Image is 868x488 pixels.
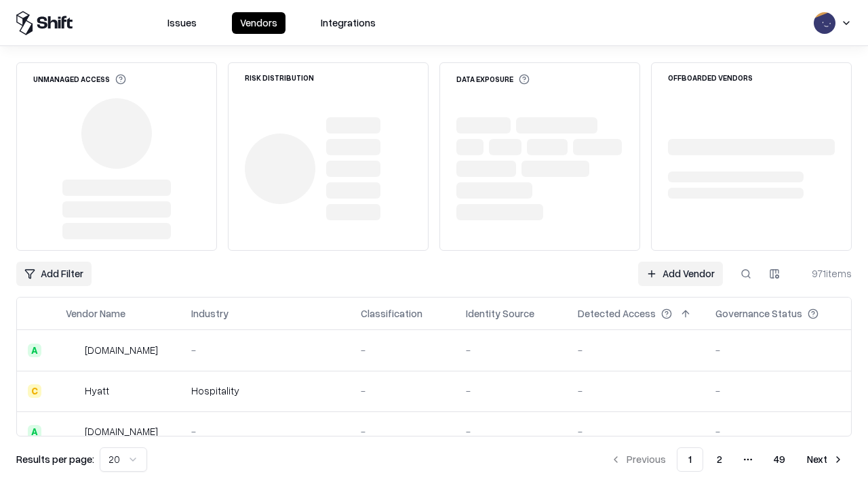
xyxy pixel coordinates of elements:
button: Issues [159,12,205,34]
div: - [191,424,339,439]
div: [DOMAIN_NAME] [85,343,158,357]
div: - [361,384,444,398]
div: - [191,343,339,357]
div: - [715,384,840,398]
div: Hospitality [191,384,339,398]
div: C [28,384,41,398]
div: 971 items [797,266,852,281]
div: Unmanaged Access [33,74,126,85]
button: 49 [763,447,796,472]
div: Governance Status [715,306,802,321]
img: intrado.com [66,344,79,357]
button: Vendors [232,12,285,34]
div: Classification [361,306,422,321]
a: Add Vendor [638,262,723,286]
div: Industry [191,306,229,321]
button: 1 [677,447,703,472]
div: A [28,344,41,357]
div: - [578,424,694,439]
nav: pagination [602,447,852,472]
div: - [715,424,840,439]
div: - [361,343,444,357]
div: - [466,343,556,357]
div: - [578,384,694,398]
div: Data Exposure [456,74,530,85]
div: - [361,424,444,439]
div: Identity Source [466,306,534,321]
div: - [466,424,556,439]
button: Next [799,447,852,472]
div: Vendor Name [66,306,125,321]
div: - [466,384,556,398]
div: - [578,343,694,357]
p: Results per page: [16,452,94,466]
div: Hyatt [85,384,109,398]
button: Add Filter [16,262,92,286]
div: A [28,425,41,439]
button: Integrations [313,12,384,34]
img: Hyatt [66,384,79,398]
img: primesec.co.il [66,425,79,439]
div: [DOMAIN_NAME] [85,424,158,439]
div: Offboarded Vendors [668,74,753,81]
button: 2 [706,447,733,472]
div: Risk Distribution [245,74,314,81]
div: Detected Access [578,306,656,321]
div: - [715,343,840,357]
